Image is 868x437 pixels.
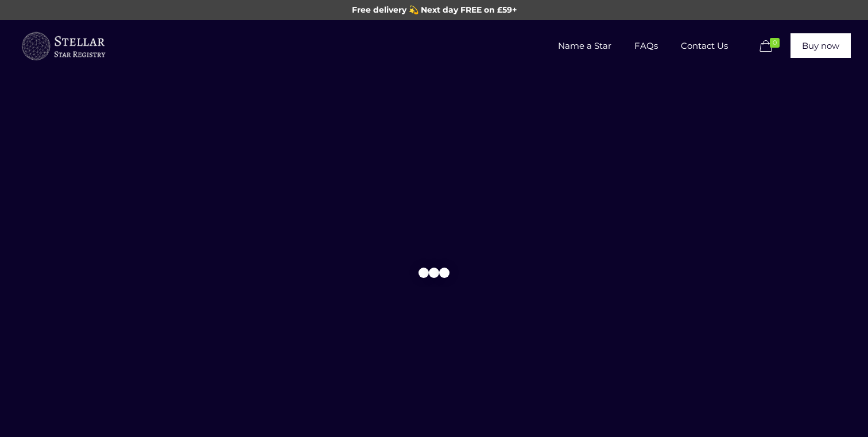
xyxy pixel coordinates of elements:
[623,20,669,72] a: FAQs
[669,20,739,72] a: Contact Us
[770,38,780,48] span: 0
[669,29,739,63] span: Contact Us
[547,20,623,72] a: Name a Star
[352,5,517,15] span: Free delivery 💫 Next day FREE on £59+
[20,29,106,64] img: buyastar-logo-transparent
[547,29,623,63] span: Name a Star
[790,33,851,58] a: Buy now
[757,40,785,53] a: 0
[623,29,669,63] span: FAQs
[20,20,106,72] a: Buy a Star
